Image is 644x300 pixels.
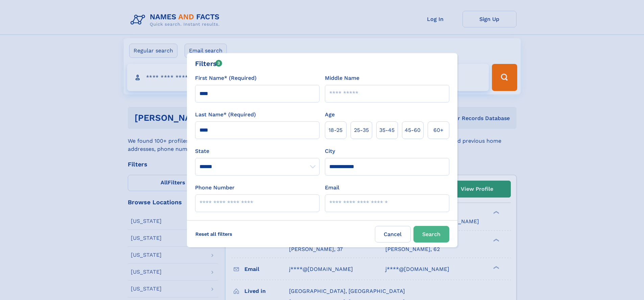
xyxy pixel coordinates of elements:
[405,126,421,134] span: 45‑60
[354,126,369,134] span: 25‑35
[325,74,359,82] label: Middle Name
[325,147,335,155] label: City
[375,226,411,243] label: Cancel
[325,184,339,192] label: Email
[195,184,235,192] label: Phone Number
[195,111,256,119] label: Last Name* (Required)
[379,126,395,134] span: 35‑45
[329,126,342,134] span: 18‑25
[195,59,222,69] div: Filters
[195,147,319,155] label: State
[433,126,444,134] span: 60+
[195,74,257,82] label: First Name* (Required)
[325,111,335,119] label: Age
[191,226,237,242] label: Reset all filters
[413,226,449,243] button: Search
